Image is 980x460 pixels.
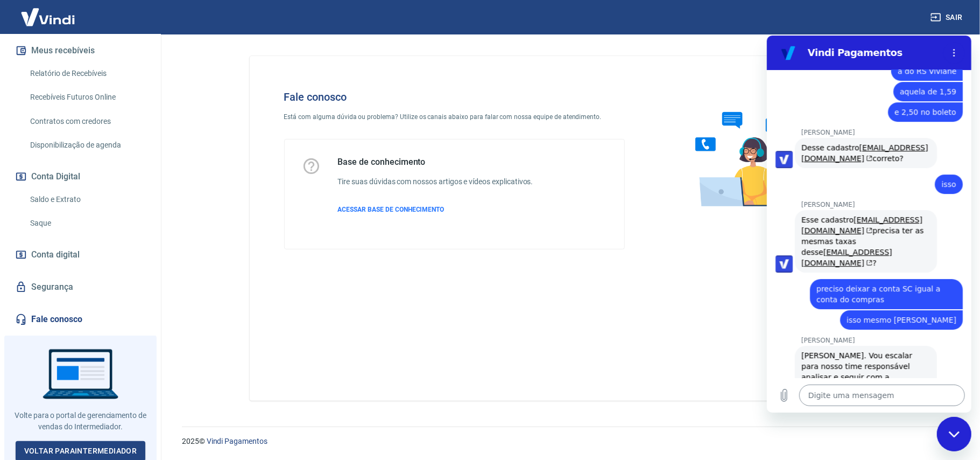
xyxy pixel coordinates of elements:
p: Está com alguma dúvida ou problema? Utilize os canais abaixo para falar com nossa equipe de atend... [284,112,625,122]
button: Conta Digital [13,165,148,189]
a: Conta digital [13,243,148,267]
a: Relatório de Recebíveis [26,62,148,85]
span: ACESSAR BASE DE CONHECIMENTO [338,206,445,213]
span: [PERSON_NAME]. Vou escalar para nosso time responsável analisar e seguir com a equiparação e assi... [34,315,164,379]
span: Conta digital [31,247,80,262]
a: Contratos com credores [26,110,148,133]
iframe: Janela de mensagens [767,36,971,413]
p: 2025 © [182,436,954,447]
a: Fale conosco [13,308,148,331]
a: Recebíveis Futuros Online [26,86,148,108]
h6: Tire suas dúvidas com nossos artigos e vídeos explicativos. [338,176,533,187]
h4: Fale conosco [284,90,625,103]
a: Saque [26,212,148,234]
img: Vindi [13,1,83,33]
h5: Base de conhecimento [338,157,533,168]
button: Meus recebíveis [13,39,148,62]
img: Fale conosco [674,73,837,217]
a: Segurança [13,275,148,299]
a: Vindi Pagamentos [207,437,267,445]
button: Sair [928,8,967,27]
iframe: Botão para abrir a janela de mensagens, conversa em andamento [937,417,971,451]
a: Disponibilização de agenda [26,134,148,156]
button: Carregar arquivo [6,349,28,371]
a: Saldo e Extrato [26,189,148,211]
a: ACESSAR BASE DE CONHECIMENTO [338,205,533,214]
